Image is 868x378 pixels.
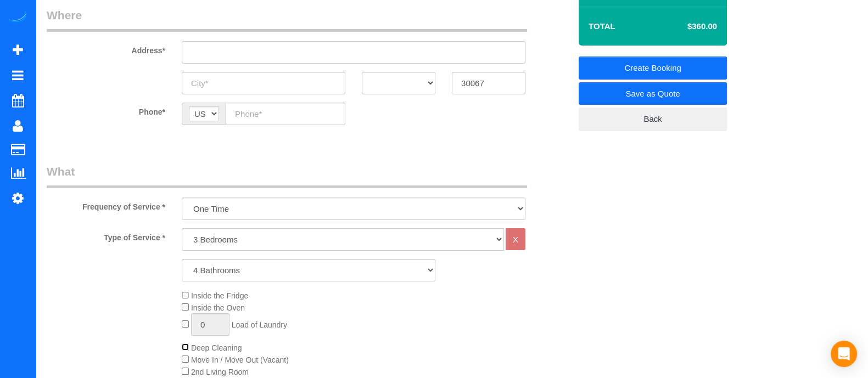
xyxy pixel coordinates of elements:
[831,341,857,367] div: Open Intercom Messenger
[191,343,242,352] span: Deep Cleaning
[191,291,248,300] span: Inside the Fridge
[191,303,245,312] span: Inside the Oven
[579,57,727,80] a: Create Booking
[589,21,615,31] strong: Total
[47,163,527,188] legend: What
[182,72,345,94] input: City*
[38,198,173,212] label: Frequency of Service *
[226,103,345,125] input: Phone*
[191,356,289,364] span: Move In / Move Out (Vacant)
[232,320,287,329] span: Load of Laundry
[47,7,527,32] legend: Where
[654,22,717,31] h4: $360.00
[7,11,29,26] img: Automaid Logo
[579,82,727,105] a: Save as Quote
[579,108,727,131] a: Back
[452,72,525,94] input: Zip Code*
[191,368,249,376] span: 2nd Living Room
[38,103,173,117] label: Phone*
[38,41,173,56] label: Address*
[38,228,173,243] label: Type of Service *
